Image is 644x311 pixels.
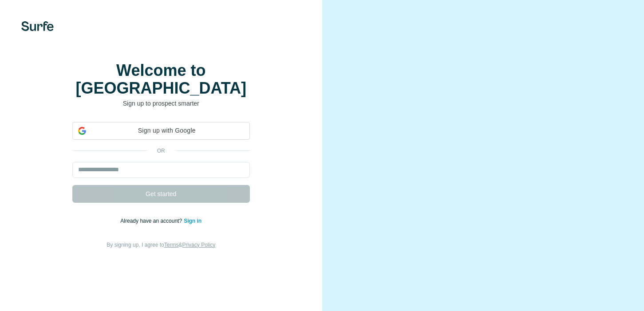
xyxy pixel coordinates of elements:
[21,21,54,31] img: Surfe's logo
[120,218,184,224] span: Already have an account?
[72,122,250,140] div: Sign up with Google
[147,147,175,155] p: or
[107,242,215,248] span: By signing up, I agree to &
[72,99,250,108] p: Sign up to prospect smarter
[164,242,179,248] a: Terms
[72,62,250,97] h1: Welcome to [GEOGRAPHIC_DATA]
[182,242,215,248] a: Privacy Policy
[184,218,201,224] a: Sign in
[90,126,244,135] span: Sign up with Google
